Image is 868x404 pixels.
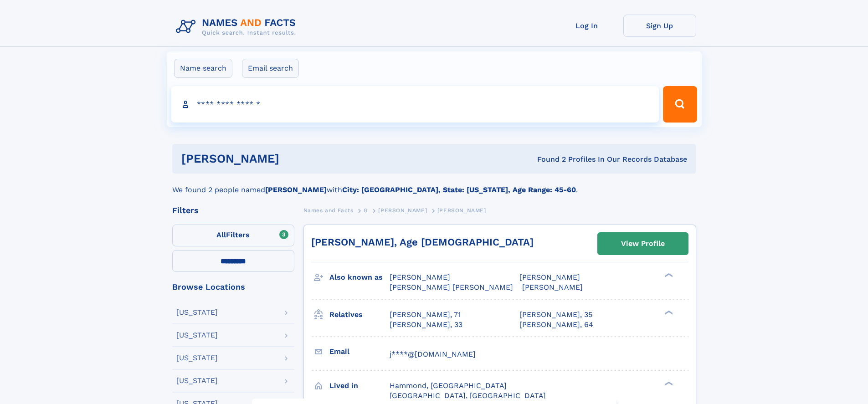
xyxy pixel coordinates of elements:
div: Browse Locations [172,283,294,291]
div: We found 2 people named with . [172,174,696,195]
label: Name search [174,59,232,78]
span: G [364,207,368,214]
span: [PERSON_NAME] [378,207,427,214]
a: [PERSON_NAME] [378,205,427,216]
h3: Email [329,344,390,359]
span: [GEOGRAPHIC_DATA], [GEOGRAPHIC_DATA] [390,391,546,400]
span: [PERSON_NAME] [519,273,580,281]
div: [US_STATE] [176,377,218,384]
input: search input [171,86,659,123]
div: [US_STATE] [176,309,218,316]
label: Email search [242,59,299,78]
button: Search Button [663,86,697,123]
img: Logo Names and Facts [172,15,303,39]
div: View Profile [621,233,665,254]
div: ❯ [663,380,673,386]
a: [PERSON_NAME], 64 [519,320,593,330]
a: Names and Facts [303,205,354,216]
div: ❯ [663,272,673,278]
b: [PERSON_NAME] [265,185,327,194]
label: Filters [172,225,294,246]
span: [PERSON_NAME] [PERSON_NAME] [390,283,513,291]
div: Found 2 Profiles In Our Records Database [408,154,687,164]
a: View Profile [598,233,688,255]
h3: Relatives [329,307,390,322]
h3: Also known as [329,270,390,285]
span: Hammond, [GEOGRAPHIC_DATA] [390,381,507,390]
a: G [364,205,368,216]
div: [US_STATE] [176,332,218,339]
a: [PERSON_NAME], 71 [390,310,461,320]
a: [PERSON_NAME], Age [DEMOGRAPHIC_DATA] [311,236,534,248]
span: [PERSON_NAME] [522,283,583,291]
h1: [PERSON_NAME] [181,153,408,164]
h3: Lived in [329,378,390,394]
b: City: [GEOGRAPHIC_DATA], State: [US_STATE], Age Range: 45-60 [342,185,576,194]
a: Sign Up [623,15,696,37]
div: ❯ [663,309,673,315]
a: [PERSON_NAME], 35 [519,310,592,320]
a: Log In [550,15,623,37]
div: Filters [172,206,294,215]
div: [US_STATE] [176,354,218,362]
span: [PERSON_NAME] [437,207,486,214]
span: All [216,230,226,239]
span: [PERSON_NAME] [390,273,450,281]
a: [PERSON_NAME], 33 [390,320,462,330]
